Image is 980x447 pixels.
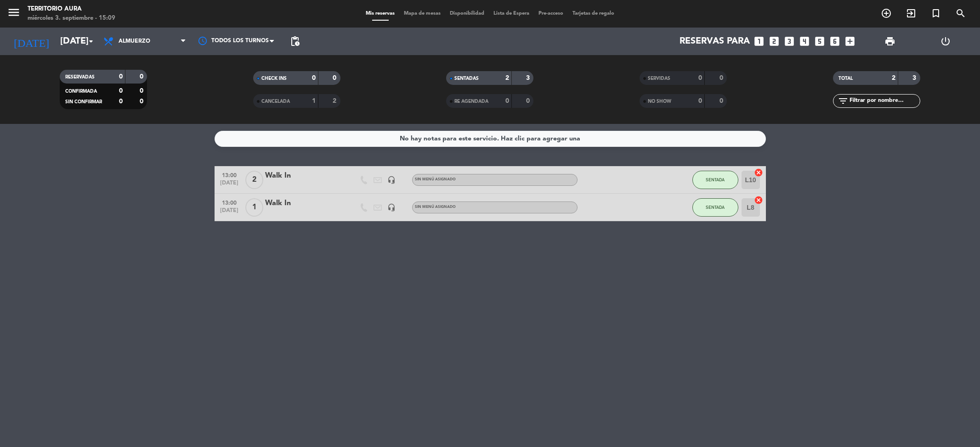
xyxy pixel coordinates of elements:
[534,11,568,16] span: Pre-acceso
[218,180,241,190] span: [DATE]
[445,11,489,16] span: Disponibilidad
[930,8,941,19] i: turned_in_not
[399,11,445,16] span: Mapa de mesas
[119,88,123,94] strong: 0
[648,76,670,81] span: SERVIDAS
[505,75,509,81] strong: 2
[140,88,145,94] strong: 0
[849,96,920,106] input: Filtrar por nombre...
[884,36,895,47] span: print
[906,8,917,19] i: exit_to_app
[783,35,795,47] i: looks_3
[526,75,532,81] strong: 3
[768,35,780,47] i: looks_two
[312,98,316,104] strong: 1
[119,73,123,80] strong: 0
[454,99,488,104] span: RE AGENDADA
[265,170,343,182] div: Walk In
[245,171,263,189] span: 2
[799,35,810,47] i: looks_4
[65,89,97,94] span: CONFIRMADA
[361,11,399,16] span: Mis reservas
[218,207,241,218] span: [DATE]
[912,75,918,81] strong: 3
[692,171,738,189] button: SENTADA
[698,75,702,81] strong: 0
[568,11,619,16] span: Tarjetas de regalo
[415,178,456,181] span: Sin menú asignado
[648,99,671,104] span: NO SHOW
[245,198,263,217] span: 1
[65,100,102,104] span: SIN CONFIRMAR
[140,98,145,105] strong: 0
[265,197,343,209] div: Walk In
[140,73,145,80] strong: 0
[940,36,951,47] i: power_settings_new
[698,98,702,104] strong: 0
[289,36,300,47] span: pending_actions
[261,99,290,104] span: CANCELADA
[119,38,150,45] span: Almuerzo
[814,35,826,47] i: looks_5
[955,8,966,19] i: search
[489,11,534,16] span: Lista de Espera
[387,176,396,184] i: headset_mic
[7,6,21,19] i: menu
[333,98,338,104] strong: 2
[312,75,316,81] strong: 0
[753,35,765,47] i: looks_one
[881,8,892,19] i: add_circle_outline
[706,177,725,182] span: SENTADA
[119,98,123,105] strong: 0
[680,36,750,47] span: Reservas para
[333,75,338,81] strong: 0
[218,169,241,180] span: 13:00
[415,205,456,209] span: Sin menú asignado
[838,95,849,106] i: filter_list
[692,198,738,217] button: SENTADA
[400,134,580,144] div: No hay notas para este servicio. Haz clic para agregar una
[844,35,856,47] i: add_box
[28,14,115,23] div: miércoles 3. septiembre - 15:09
[829,35,841,47] i: looks_6
[387,203,396,212] i: headset_mic
[892,75,895,81] strong: 2
[719,98,725,104] strong: 0
[7,31,56,51] i: [DATE]
[754,196,763,205] i: cancel
[526,98,532,104] strong: 0
[505,98,509,104] strong: 0
[218,197,241,207] span: 13:00
[454,76,479,81] span: SENTADAS
[85,36,96,47] i: arrow_drop_down
[28,5,115,14] div: TERRITORIO AURA
[838,76,853,81] span: TOTAL
[261,76,287,81] span: CHECK INS
[7,6,21,22] button: menu
[65,75,95,79] span: RESERVADAS
[918,28,973,55] div: LOG OUT
[719,75,725,81] strong: 0
[754,168,763,177] i: cancel
[706,205,725,210] span: SENTADA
